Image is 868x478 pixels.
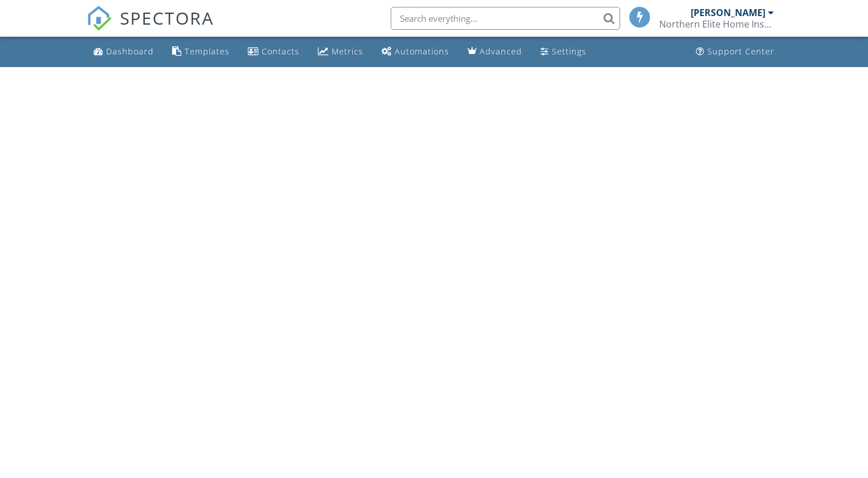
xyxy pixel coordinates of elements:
[480,46,522,57] div: Advanced
[87,15,214,40] a: SPECTORA
[87,6,112,31] img: The Best Home Inspection Software - Spectora
[106,46,154,57] div: Dashboard
[395,46,449,57] div: Automations
[185,46,229,57] div: Templates
[377,41,454,62] a: Automations (Basic)
[313,41,368,62] a: Metrics
[552,46,586,57] div: Settings
[262,46,299,57] div: Contacts
[391,7,620,30] input: Search everything...
[536,41,591,62] a: Settings
[463,41,527,62] a: Advanced
[707,46,774,57] div: Support Center
[120,6,214,30] span: SPECTORA
[332,46,363,57] div: Metrics
[659,18,774,30] div: Northern Elite Home Inspection Ltd.
[168,41,234,62] a: Templates
[691,7,765,18] div: [PERSON_NAME]
[691,41,779,62] a: Support Center
[89,41,158,62] a: Dashboard
[243,41,304,62] a: Contacts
